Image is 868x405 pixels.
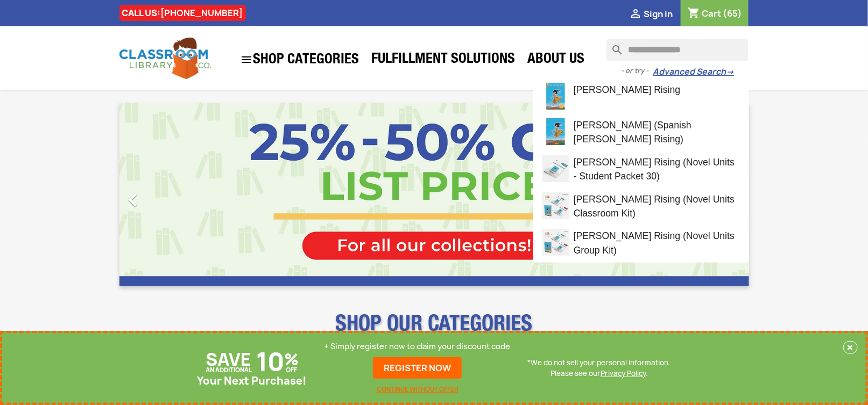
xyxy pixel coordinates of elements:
[629,8,673,20] a:  Sign in
[574,157,735,182] span: [PERSON_NAME] Rising (Novel Units - Student Packet 30)
[119,38,211,79] img: Classroom Library Company
[723,8,742,19] span: (65)
[161,7,243,19] a: [PHONE_NUMBER]
[687,8,700,20] i: shopping_cart
[119,103,749,286] ul: Carousel container
[606,39,749,61] input: Search
[574,194,735,219] span: [PERSON_NAME] Rising (Novel Units Classroom Kit)
[629,8,642,21] i: 
[523,49,590,71] a: About Us
[653,67,734,77] a: Advanced Search→
[606,39,619,52] i: search
[120,186,147,213] i: 
[235,48,365,71] a: SHOP CATEGORIES
[241,53,253,66] i: 
[119,320,749,339] p: SHOP OUR CATEGORIES
[542,229,569,256] img: estudent-packet-eranza-rising-novel-units-group-kit.jpg
[726,67,734,77] span: →
[119,5,246,21] div: CALL US:
[574,84,680,95] span: [PERSON_NAME] Rising
[542,192,569,219] img: estudent-packet-eranza-rising-novel-units-classroom-kit.jpg
[702,8,721,19] span: Cart
[542,83,569,110] img: esperanza-rising.jpg
[574,120,691,144] span: [PERSON_NAME] (Spanish [PERSON_NAME] Rising)
[687,8,742,19] a: Shopping cart link containing 65 product(s)
[366,49,521,71] a: Fulfillment Solutions
[119,103,214,286] a: Previous
[574,230,735,255] span: [PERSON_NAME] Rising (Novel Units Group Kit)
[621,66,653,76] span: - or try -
[542,155,569,182] img: estudent-packet-eranza-rising-novel-units-student-packet-30.jpg
[542,118,569,145] img: esperanza-renace-spanish-esperanza-rising.jpg
[644,8,673,20] span: Sign in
